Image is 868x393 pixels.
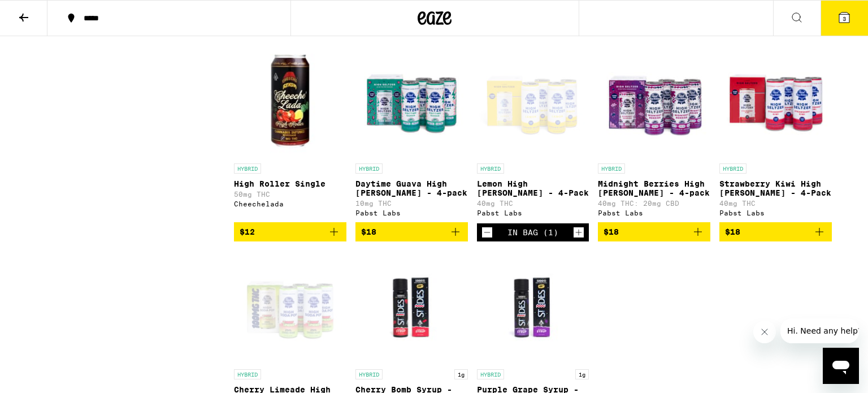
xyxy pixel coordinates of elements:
p: Strawberry Kiwi High [PERSON_NAME] - 4-Pack [719,179,832,197]
a: Open page for Lemon High Seltzer - 4-Pack from Pabst Labs [477,45,589,223]
div: In Bag (1) [507,228,558,237]
p: 40mg THC [719,200,832,207]
p: HYBRID [355,163,383,174]
div: Cheechelada [234,200,346,208]
div: Pabst Labs [477,209,589,217]
span: $12 [240,227,255,236]
p: HYBRID [477,369,504,379]
img: Pabst Labs - Daytime Guava High Seltzer - 4-pack [355,45,468,158]
p: 40mg THC [477,200,589,207]
iframe: Close message [753,321,776,343]
button: Increment [573,227,584,238]
p: HYBRID [598,163,625,174]
p: Midnight Berries High [PERSON_NAME] - 4-pack [598,179,710,197]
button: Add to bag [719,222,832,241]
p: 40mg THC: 20mg CBD [598,200,710,207]
p: HYBRID [719,163,747,174]
span: Hi. Need any help? [7,8,81,17]
p: HYBRID [477,163,504,174]
span: $18 [725,227,740,236]
div: Pabst Labs [355,209,468,217]
p: 1g [454,369,468,379]
p: 1g [575,369,589,379]
iframe: Button to launch messaging window [823,348,859,384]
p: Lemon High [PERSON_NAME] - 4-Pack [477,179,589,197]
a: Open page for Daytime Guava High Seltzer - 4-pack from Pabst Labs [355,45,468,222]
button: Decrement [481,227,493,238]
p: HYBRID [234,369,261,379]
p: High Roller Single [234,179,346,188]
img: Pabst Labs - Strawberry Kiwi High Seltzer - 4-Pack [719,45,832,158]
p: Daytime Guava High [PERSON_NAME] - 4-pack [355,179,468,197]
div: Pabst Labs [719,209,832,217]
a: Open page for Strawberry Kiwi High Seltzer - 4-Pack from Pabst Labs [719,45,832,222]
img: Cheechelada - High Roller Single [234,45,346,158]
button: Add to bag [355,222,468,241]
p: HYBRID [355,369,383,379]
button: Add to bag [234,222,346,241]
p: HYBRID [234,163,261,174]
img: St. Ides - Cherry Bomb Syrup - 1000mg [355,251,468,364]
div: Pabst Labs [598,209,710,217]
img: Pabst Labs - Midnight Berries High Seltzer - 4-pack [598,45,710,158]
p: 50mg THC [234,191,346,198]
button: Add to bag [598,222,710,241]
span: $18 [361,227,376,236]
img: St. Ides - Purple Grape Syrup - 1000mg [477,251,589,364]
a: Open page for Midnight Berries High Seltzer - 4-pack from Pabst Labs [598,45,710,222]
iframe: Message from company [780,318,859,343]
p: 10mg THC [355,200,468,207]
a: Open page for High Roller Single from Cheechelada [234,45,346,222]
button: 3 [821,1,868,36]
span: 3 [843,15,846,22]
span: $18 [604,227,619,236]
